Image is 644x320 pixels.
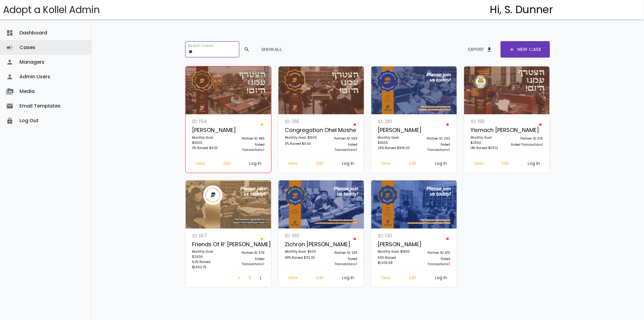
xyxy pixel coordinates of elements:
p: Monthly Goal: $1800 [378,249,411,255]
a: Log In [523,159,545,170]
a: Partner ID: 579 Failed Transactions0 [229,232,268,270]
button: search [239,44,254,55]
button: Show All [257,44,287,55]
a: Log In [430,159,452,170]
a: ID: 281 [PERSON_NAME] Monthly Goal: $3600 25% Raised $935.00 [374,117,414,155]
p: Partner ID: 470 [418,250,450,256]
a: View [233,273,244,284]
a: Edit [497,159,514,170]
img: UYJmRktX2e.X5o90zSe4b.jpg [371,66,457,115]
p: Monthly Goal: $3600 [192,135,225,145]
a: Log In [245,159,267,170]
p: 14% Raised $371.12 [471,145,504,151]
a: Log In [430,273,452,284]
p: Failed Transactions [418,142,450,152]
a: Edit [219,159,236,170]
p: ID: 130 [378,232,411,240]
a: Log In [255,273,267,284]
p: Failed Transactions [325,142,358,152]
a: ID: 199 Yismach [PERSON_NAME] Monthly Goal: $2500 14% Raised $371.12 [467,117,507,155]
i: lock [6,113,13,128]
a: Partner ID: 493 Failed Transactions3 [229,117,268,155]
p: Monthly Goal: $2500 [471,135,504,145]
span: add [509,41,515,58]
p: [PERSON_NAME] [378,240,411,249]
img: xV7RLAPMap.DkfvB5e0bX.jpg [371,180,457,229]
a: Partner ID: 292 Failed Transactions0 [414,117,454,155]
img: 0DPagKAW9e.9TOLiX5oBN.jpg [464,66,550,115]
a: View [190,159,210,170]
i: person [6,69,13,84]
i: perm_media [6,84,13,99]
p: ID: 316 [285,117,318,126]
p: [PERSON_NAME] [192,126,225,135]
p: ID: 160 [285,232,318,240]
img: foRPap5w2A.aFYfn0cp8Q.jpg [278,66,364,115]
a: Edit [404,273,422,284]
span: 3 [263,148,265,152]
a: Partner ID: 470 Failed Transactions3 [414,232,454,270]
img: Sc7ZkIoF4u.gTE4kwAt6n.jpg [186,66,271,115]
p: ID: 154 [192,117,225,126]
p: ID: 199 [471,117,504,126]
span: 0 [355,148,358,152]
p: Partner ID: 233 [325,250,358,256]
a: View [376,159,395,170]
i: dashboard [6,26,13,40]
p: 0% Raised $9.33 [192,145,225,151]
button: Exportfile_download [464,44,498,55]
a: Edit [311,273,329,284]
p: Friends of R’ [PERSON_NAME] [192,240,225,249]
a: View [469,159,488,170]
h4: Hi, S. Dunner [490,4,553,16]
p: Monthly Goal: $1500 [285,135,318,141]
a: ID: 160 Zichron [PERSON_NAME] Monthly Goal: $600 118% Raised $712.33 [282,232,321,270]
a: Edit [311,159,329,170]
a: ID: 187 Friends of R’ [PERSON_NAME] Monthly Goal: $2500 62% Raised $1,562.75 [189,232,228,273]
p: Partner ID: 579 [232,250,265,256]
span: 1 [542,142,543,147]
span: 0 [448,148,450,152]
i: email [6,99,13,113]
a: Edit [404,159,422,170]
p: Monthly Goal: $600 [285,249,318,255]
p: Failed Transactions [418,256,450,267]
a: ID: 154 [PERSON_NAME] Monthly Goal: $3600 0% Raised $9.33 [189,117,228,155]
a: Edit [244,273,255,284]
p: Failed Transactions [232,142,265,152]
p: 25% Raised $935.00 [378,145,411,151]
p: Congregation Ohel Moshe [285,126,318,135]
a: Partner ID: 663 Failed Transactions0 [321,117,361,155]
a: Partner ID: 375 Failed Transactions1 [507,117,547,155]
img: FNySDxKbmL.V6XyMpnjlR.png [186,180,271,229]
p: Partner ID: 493 [232,136,265,142]
p: Monthly Goal: $3600 [378,135,411,145]
a: View [283,273,303,284]
p: 118% Raised $712.33 [285,255,318,261]
p: Partner ID: 663 [325,136,358,142]
p: ID: 281 [378,117,411,126]
span: 0 [263,262,265,266]
span: 0 [355,262,358,266]
a: Partner ID: 233 Failed Transactions0 [321,232,361,270]
p: 62% Raised $1,562.75 [192,259,225,270]
p: ID: 187 [192,232,225,240]
a: View [376,273,395,284]
i: person [6,55,13,69]
p: Monthly Goal: $2500 [192,249,225,259]
span: file_download [487,44,493,55]
p: Failed Transactions [232,256,265,267]
span: 3 [449,262,450,266]
a: Log In [338,159,359,170]
a: addNew Case [501,41,550,58]
a: Log In [338,273,359,284]
p: Failed Transactions [325,256,358,267]
p: Partner ID: 292 [418,136,450,142]
i: campaign [6,40,13,55]
p: Failed Transactions [510,142,543,148]
p: 55% Raised $1,005.58 [378,255,411,265]
p: Partner ID: 375 [510,136,543,142]
a: ID: 130 [PERSON_NAME] Monthly Goal: $1800 55% Raised $1,005.58 [374,232,414,270]
img: C31xRpoqNI.lZRQVet4d6.jpg [278,180,364,229]
a: ID: 316 Congregation Ohel Moshe Monthly Goal: $1500 0% Raised $0.00 [282,117,321,155]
